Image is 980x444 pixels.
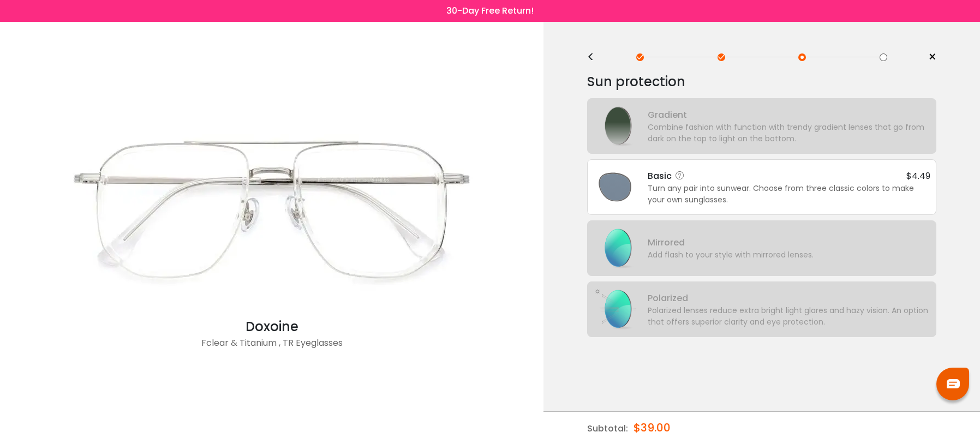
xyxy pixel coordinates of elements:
[593,104,637,148] img: SunGradient
[648,236,814,249] div: Mirrored
[53,99,490,317] img: Fclear Doxoine - Titanium , TR Eyeglasses
[648,169,688,183] div: Basic
[587,71,936,93] div: Sun protection
[920,49,936,65] a: ×
[648,122,930,145] div: Combine fashion with function with trendy gradient lenses that go from dark on the top to light o...
[593,287,637,331] img: SunPolarized
[53,337,490,358] div: Fclear & Titanium , TR Eyeglasses
[648,305,930,328] div: Polarized lenses reduce extra bright light glares and hazy vision. An option that offers superior...
[947,379,960,388] img: chat
[593,226,637,270] img: SunMirrored
[648,183,930,206] div: Turn any pair into sunwear. Choose from three classic colors to make your own sunglasses.
[674,170,685,181] i: Basic
[928,49,936,65] span: ×
[634,412,671,443] div: $39.00
[648,249,814,261] div: Add flash to your style with mirrored lenses.
[593,165,637,209] img: SunBasic
[648,291,930,305] div: Polarized
[53,317,490,337] div: Doxoine
[587,53,603,62] div: <
[648,108,930,122] div: Gradient
[906,169,930,183] span: $4.49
